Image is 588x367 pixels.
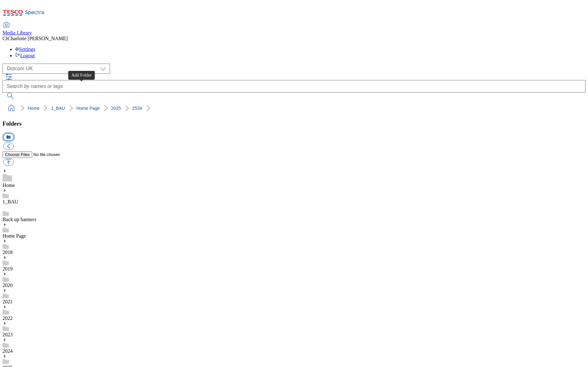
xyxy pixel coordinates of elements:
[3,36,8,41] span: CI
[3,348,13,354] a: 2024
[3,332,13,337] a: 2023
[3,299,13,304] a: 2021
[132,106,142,111] a: 2534
[3,266,13,271] a: 2019
[3,102,585,114] nav: breadcrumb
[3,283,13,288] a: 2020
[15,53,35,58] a: Logout
[28,106,39,111] a: Home
[3,30,32,35] span: Media Library
[3,233,26,239] a: Home Page
[76,106,100,111] a: Home Page
[3,315,13,321] a: 2022
[3,22,32,36] a: Media Library
[3,183,15,188] a: Home
[3,120,585,127] h3: Folders
[3,80,585,93] input: Search by names or tags
[3,217,36,222] a: Back up banners
[6,103,16,113] a: home
[15,47,35,52] a: Settings
[51,106,65,111] a: 1_BAU
[111,106,121,111] a: 2025
[3,199,18,204] a: 1_BAU
[3,250,13,255] a: 2018
[8,36,68,41] span: Charlotte [PERSON_NAME]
